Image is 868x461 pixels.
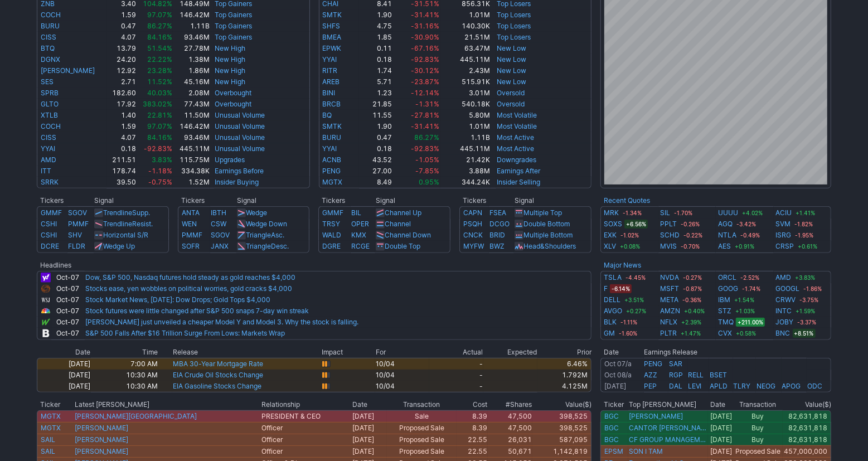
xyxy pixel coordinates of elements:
a: Overbought [215,100,251,108]
a: AMD [41,156,56,164]
a: CRWV [776,294,796,305]
span: 22.22% [147,55,172,64]
td: 4.07 [106,132,137,143]
a: EXK [604,230,617,241]
a: ODC [807,382,822,390]
a: Top Gainers [215,22,252,30]
td: 63.47M [440,43,491,54]
td: 1.85 [359,32,392,43]
a: SPRB [41,89,59,97]
td: 93.46M [173,32,210,43]
a: ISRG [776,230,792,241]
span: 51.54% [147,44,172,52]
a: SHFS [323,22,341,30]
span: 97.07% [147,11,172,19]
a: UUUU [718,207,738,219]
td: 1.74 [359,65,392,76]
td: 1.59 [106,9,137,21]
a: PSQH [463,220,482,228]
a: Double Bottom [523,220,570,228]
a: AZZ [644,371,658,379]
a: EIA Crude Oil Stocks Change [173,371,263,379]
a: Top Losers [497,33,531,41]
a: Oct 08/a [604,371,632,379]
a: TrendlineSupp. [103,208,150,217]
td: 146.42M [173,121,210,132]
a: Unusual Volume [215,144,265,153]
a: PENG [323,167,341,175]
td: 17.92 [106,99,137,110]
a: MRK [604,207,619,219]
a: Head&Shoulders [523,242,576,250]
td: 334.38K [173,166,210,177]
a: New Low [497,44,526,52]
span: 11.52% [147,77,172,86]
a: CF GROUP MANAGEMENT INC [629,435,707,444]
span: -27.81% [411,111,440,119]
a: YYAI [323,144,337,153]
a: PEP [644,382,657,390]
a: Oversold [497,89,525,97]
td: 77.43M [173,99,210,110]
a: SGOV [68,208,87,217]
a: BNC [776,328,791,339]
span: 86.27% [415,133,440,142]
a: Most Active [497,133,534,142]
td: 5.71 [359,76,392,88]
a: Most Volatile [497,111,537,119]
a: Stock Market News, [DATE]: Dow Drops; Gold Tops $4,000 [85,295,270,304]
td: 115.75M [173,154,210,166]
a: KMX [351,231,366,239]
a: New Low [497,77,526,86]
td: 1.38M [173,54,210,65]
a: GOOG [718,283,738,294]
a: BURU [41,22,60,30]
a: BIL [351,208,361,217]
a: Dow, S&P 500, Nasdaq futures hold steady as gold reaches $4,000 [85,273,295,282]
a: TrendlineResist. [103,220,153,228]
a: AVGO [604,305,622,317]
span: Desc. [271,242,289,250]
span: -92.83% [411,55,440,64]
span: 22.81% [147,111,172,119]
a: Channel Up [385,208,421,217]
a: JOBY [776,317,794,328]
span: 84.16% [147,133,172,142]
a: ACNB [323,156,342,164]
a: SGOV [211,231,230,239]
span: 84.16% [147,33,172,41]
a: SAR [669,360,682,368]
a: RELL [688,371,704,379]
a: PMMF [182,231,202,239]
a: Horizontal S/R [103,231,148,239]
span: -31.16% [411,22,440,30]
b: Recent Quotes [604,196,650,205]
a: [PERSON_NAME] [75,447,129,455]
a: Insider Buying [215,178,259,186]
span: -67.16% [411,44,440,52]
span: 383.02% [143,100,172,108]
td: 1.90 [359,9,392,21]
td: 178.74 [106,166,137,177]
td: 515.91K [440,76,491,88]
a: BRCB [323,100,341,108]
a: XTLB [41,111,58,119]
a: NEOG [757,382,775,390]
a: CVX [718,328,732,339]
a: DGNX [41,55,60,64]
span: Trendline [103,220,132,228]
span: -30.12% [411,66,440,75]
a: DCRE [41,242,59,250]
a: GMMF [41,208,62,217]
a: WEN [182,220,197,228]
a: WALD [322,231,341,239]
a: Top Losers [497,11,531,19]
span: -23.87% [411,77,440,86]
a: CSHI [41,231,57,239]
a: AMD [776,272,792,283]
a: SES [41,77,54,86]
a: Downgrades [497,156,536,164]
a: Most Volatile [497,122,537,130]
a: Top Gainers [215,33,252,41]
a: GM [604,328,615,339]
